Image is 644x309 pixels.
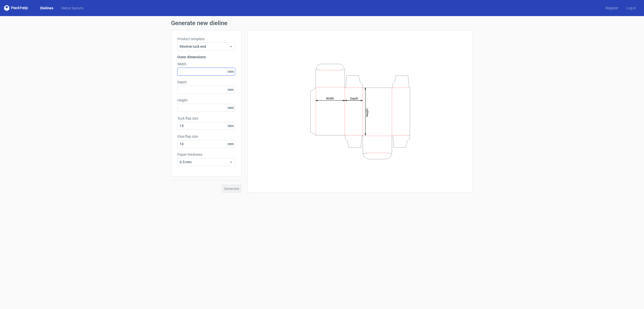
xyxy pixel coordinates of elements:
[226,104,235,112] span: mm
[36,6,57,11] a: Dielines
[57,6,88,11] a: Diecut layouts
[177,98,235,103] label: Height
[622,6,640,11] a: Log in
[326,96,334,100] tspan: Width
[226,140,235,148] span: mm
[177,116,235,121] label: Tuck flap size
[226,86,235,93] span: mm
[350,96,358,100] tspan: Depth
[177,80,235,85] label: Depth
[226,68,235,75] span: mm
[226,122,235,130] span: mm
[601,6,622,11] a: Register
[365,108,369,117] tspan: Height
[171,20,473,26] h1: Generate new dieline
[180,44,229,49] span: Reverse tuck end
[177,62,235,67] label: Width
[177,152,235,157] label: Paper thickness
[177,36,235,41] label: Product template
[177,55,235,60] h3: Outer dimensions
[180,160,229,165] span: 0.5 mm
[177,134,235,139] label: Glue flap size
